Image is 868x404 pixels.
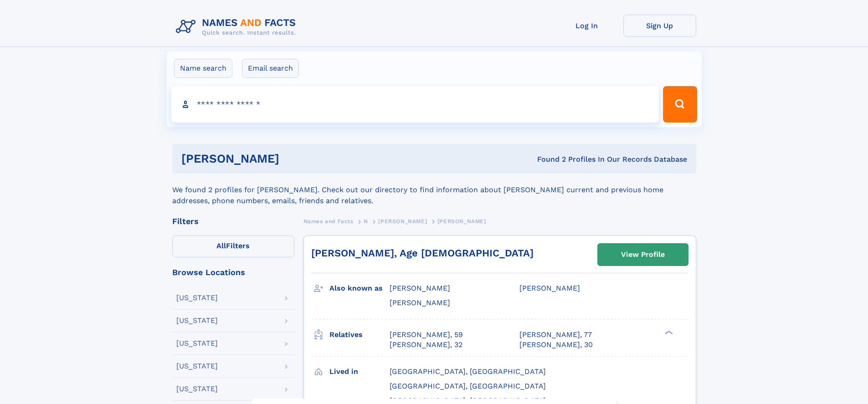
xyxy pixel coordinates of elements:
[364,218,368,225] span: N
[311,247,534,259] a: [PERSON_NAME], Age [DEMOGRAPHIC_DATA]
[329,281,390,296] h3: Also known as
[519,330,592,340] a: [PERSON_NAME], 77
[390,298,450,307] span: [PERSON_NAME]
[329,327,390,343] h3: Relatives
[181,153,408,164] h1: [PERSON_NAME]
[174,59,232,78] label: Name search
[172,15,303,39] img: Logo Names and Facts
[171,86,659,123] input: search input
[364,215,368,227] a: N
[390,330,463,340] a: [PERSON_NAME], 59
[172,217,294,225] div: Filters
[216,241,226,250] span: All
[390,284,450,292] span: [PERSON_NAME]
[176,363,218,370] div: [US_STATE]
[408,154,687,164] div: Found 2 Profiles In Our Records Database
[176,340,218,347] div: [US_STATE]
[378,215,427,227] a: [PERSON_NAME]
[623,15,696,37] a: Sign Up
[172,268,294,276] div: Browse Locations
[329,364,390,379] h3: Lived in
[437,218,486,225] span: [PERSON_NAME]
[242,59,299,78] label: Email search
[176,317,218,324] div: [US_STATE]
[172,174,696,206] div: We found 2 profiles for [PERSON_NAME]. Check out our directory to find information about [PERSON_...
[378,218,427,225] span: [PERSON_NAME]
[550,15,623,37] a: Log In
[390,382,546,390] span: [GEOGRAPHIC_DATA], [GEOGRAPHIC_DATA]
[176,385,218,393] div: [US_STATE]
[390,367,546,376] span: [GEOGRAPHIC_DATA], [GEOGRAPHIC_DATA]
[390,340,462,350] a: [PERSON_NAME], 32
[663,86,697,123] button: Search Button
[176,294,218,302] div: [US_STATE]
[519,340,593,350] a: [PERSON_NAME], 30
[621,244,665,265] div: View Profile
[172,235,294,257] label: Filters
[519,284,580,292] span: [PERSON_NAME]
[303,215,354,227] a: Names and Facts
[598,244,688,266] a: View Profile
[663,329,673,335] div: ❯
